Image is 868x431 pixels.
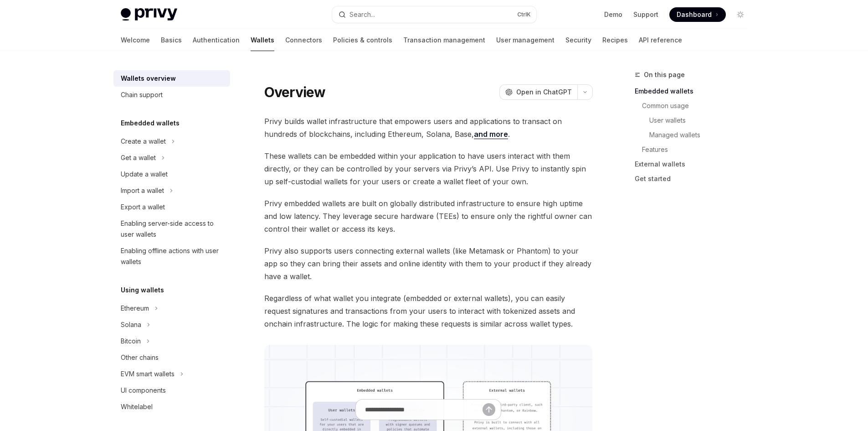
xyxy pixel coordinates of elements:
[113,70,230,87] a: Wallets overview
[193,29,240,51] a: Authentication
[264,84,326,100] h1: Overview
[121,285,164,296] h5: Using wallets
[121,169,168,180] div: Update a wallet
[113,399,230,415] a: Whitelabel
[121,401,153,412] div: Whitelabel
[264,197,593,235] span: Privy embedded wallets are built on globally distributed infrastructure to ensure high uptime and...
[113,333,230,349] button: Bitcoin
[264,115,593,140] span: Privy builds wallet infrastructure that empowers users and applications to transact on hundreds o...
[733,7,748,22] button: Toggle dark mode
[121,152,156,163] div: Get a wallet
[121,303,149,314] div: Ethereum
[121,369,175,379] div: EVM smart wallets
[474,130,508,139] a: and more
[161,29,182,51] a: Basics
[496,29,555,51] a: User management
[516,88,572,97] span: Open in ChatGPT
[644,69,685,80] span: On this page
[635,84,755,99] a: Embedded wallets
[635,157,755,171] a: External wallets
[121,385,166,396] div: UI components
[121,185,164,196] div: Import a wallet
[113,182,230,199] button: Import a wallet
[332,6,536,23] button: Search...CtrlK
[639,29,682,51] a: API reference
[264,244,593,283] span: Privy also supports users connecting external wallets (like Metamask or Phantom) to your app so t...
[602,29,628,51] a: Recipes
[483,403,495,416] button: Send message
[499,84,577,100] button: Open in ChatGPT
[121,29,150,51] a: Welcome
[635,128,755,142] a: Managed wallets
[264,292,593,330] span: Regardless of what wallet you integrate (embedded or external wallets), you can easily request si...
[121,319,141,330] div: Solana
[113,133,230,150] button: Create a wallet
[635,113,755,128] a: User wallets
[113,382,230,399] a: UI components
[121,352,159,363] div: Other chains
[635,142,755,157] a: Features
[121,136,166,147] div: Create a wallet
[121,202,165,213] div: Export a wallet
[633,10,658,19] a: Support
[121,118,180,129] h5: Embedded wallets
[349,9,375,20] div: Search...
[113,317,230,333] button: Solana
[565,29,591,51] a: Security
[113,166,230,182] a: Update a wallet
[113,366,230,382] button: EVM smart wallets
[635,99,755,113] a: Common usage
[121,218,225,240] div: Enabling server-side access to user wallets
[113,199,230,215] a: Export a wallet
[669,7,726,22] a: Dashboard
[517,11,531,18] span: Ctrl K
[285,29,322,51] a: Connectors
[121,336,141,347] div: Bitcoin
[113,243,230,270] a: Enabling offline actions with user wallets
[677,10,712,19] span: Dashboard
[113,87,230,103] a: Chain support
[121,89,163,100] div: Chain support
[365,400,483,420] input: Ask a question...
[121,73,176,84] div: Wallets overview
[121,8,177,21] img: light logo
[403,29,485,51] a: Transaction management
[635,171,755,186] a: Get started
[251,29,274,51] a: Wallets
[333,29,392,51] a: Policies & controls
[604,10,622,19] a: Demo
[113,150,230,166] button: Get a wallet
[121,245,225,267] div: Enabling offline actions with user wallets
[113,349,230,366] a: Other chains
[113,215,230,243] a: Enabling server-side access to user wallets
[113,300,230,317] button: Ethereum
[264,150,593,188] span: These wallets can be embedded within your application to have users interact with them directly, ...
